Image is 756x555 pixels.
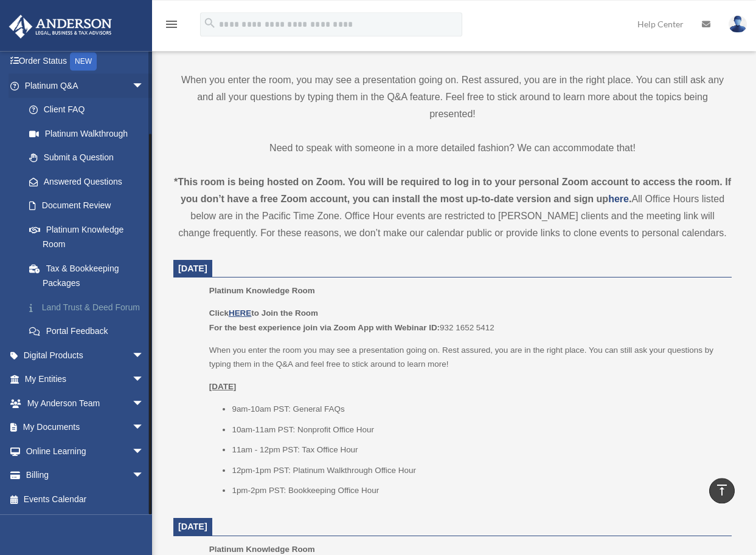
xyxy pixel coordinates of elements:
[17,217,156,256] a: Platinum Knowledge Room
[729,15,747,33] img: User Pic
[132,463,156,488] span: arrow_drop_down
[9,487,162,511] a: Events Calendar
[209,545,315,554] span: Platinum Knowledge Room
[629,194,631,204] strong: .
[132,73,156,98] span: arrow_drop_down
[209,306,723,335] p: 932 1652 5412
[209,343,723,372] p: When you enter the room you may see a presentation going on. Rest assured, you are in the right p...
[174,177,731,204] strong: *This room is being hosted on Zoom. You will be required to log in to your personal Zoom account ...
[164,17,179,32] i: menu
[608,194,629,204] a: here
[715,483,729,497] i: vertical_align_top
[17,256,162,295] a: Tax & Bookkeeping Packages
[132,343,156,368] span: arrow_drop_down
[9,73,162,98] a: Platinum Q&Aarrow_drop_down
[232,463,723,478] li: 12pm-1pm PST: Platinum Walkthrough Office Hour
[9,343,162,367] a: Digital Productsarrow_drop_down
[17,98,162,122] a: Client FAQ
[70,52,97,70] div: NEW
[132,415,156,440] span: arrow_drop_down
[178,264,207,273] span: [DATE]
[17,169,162,194] a: Answered Questions
[229,308,251,318] a: HERE
[209,286,315,295] span: Platinum Knowledge Room
[173,174,732,242] div: All Office Hours listed below are in the Pacific Time Zone. Office Hour events are restricted to ...
[209,323,440,332] b: For the best experience join via Zoom App with Webinar ID:
[132,439,156,464] span: arrow_drop_down
[9,391,162,415] a: My Anderson Teamarrow_drop_down
[232,443,723,457] li: 11am - 12pm PST: Tax Office Hour
[9,439,162,463] a: Online Learningarrow_drop_down
[173,140,732,157] p: Need to speak with someone in a more detailed fashion? We can accommodate that!
[17,146,162,170] a: Submit a Question
[132,367,156,392] span: arrow_drop_down
[709,478,735,503] a: vertical_align_top
[209,308,318,318] b: Click to Join the Room
[9,415,162,440] a: My Documentsarrow_drop_down
[132,391,156,416] span: arrow_drop_down
[178,522,207,531] span: [DATE]
[17,121,162,146] a: Platinum Walkthrough
[17,194,162,218] a: Document Review
[17,295,162,319] a: Land Trust & Deed Forum
[232,483,723,498] li: 1pm-2pm PST: Bookkeeping Office Hour
[232,402,723,417] li: 9am-10am PST: General FAQs
[9,463,162,488] a: Billingarrow_drop_down
[173,72,732,123] p: When you enter the room, you may see a presentation going on. Rest assured, you are in the right ...
[164,21,179,32] a: menu
[232,423,723,437] li: 10am-11am PST: Nonprofit Office Hour
[209,382,237,391] u: [DATE]
[9,367,162,392] a: My Entitiesarrow_drop_down
[9,49,162,74] a: Order StatusNEW
[17,319,162,344] a: Portal Feedback
[203,16,217,30] i: search
[5,15,116,38] img: Anderson Advisors Platinum Portal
